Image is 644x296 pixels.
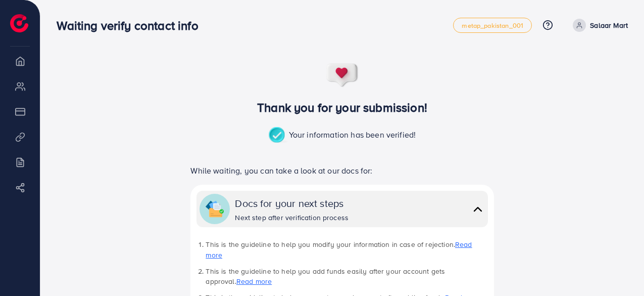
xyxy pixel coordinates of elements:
h3: Thank you for your submission! [174,100,511,115]
p: Salaar Mart [590,19,628,31]
p: Your information has been verified! [269,127,416,144]
img: success [326,63,359,88]
div: Docs for your next steps [235,196,349,210]
span: metap_pakistan_001 [462,22,523,29]
a: Salaar Mart [569,19,628,32]
img: collapse [206,200,224,218]
div: Next step after verification process [235,213,349,223]
img: collapse [471,202,485,217]
p: While waiting, you can take a look at our docs for: [190,164,493,177]
li: This is the guideline to help you modify your information in case of rejection. [206,239,487,260]
a: Read more [206,239,472,260]
img: success [269,127,289,144]
a: Read more [236,276,272,286]
a: metap_pakistan_001 [453,18,532,33]
h3: Waiting verify contact info [57,18,206,33]
li: This is the guideline to help you add funds easily after your account gets approval. [206,266,487,287]
img: logo [10,14,28,32]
